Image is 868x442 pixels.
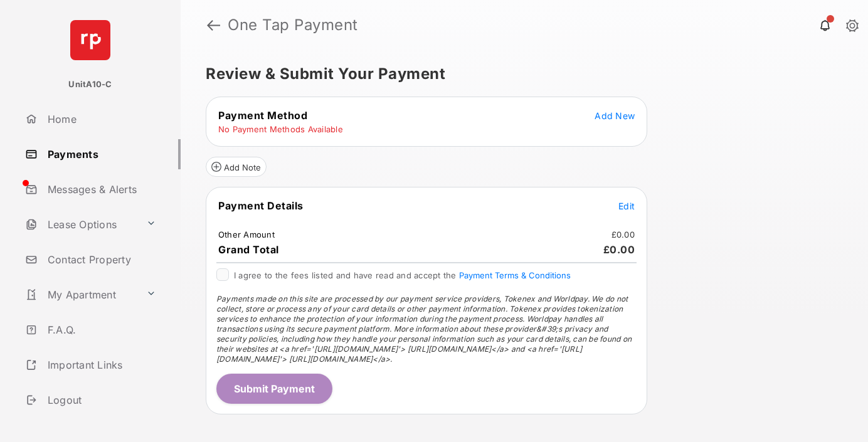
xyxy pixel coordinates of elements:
a: Messages & Alerts [20,174,181,204]
span: I agree to the fees listed and have read and accept the [234,270,571,280]
span: Grand Total [218,243,279,256]
span: Payments made on this site are processed by our payment service providers, Tokenex and Worldpay. ... [216,294,632,364]
a: Lease Options [20,209,141,239]
button: Submit Payment [216,374,332,404]
img: svg+xml;base64,PHN2ZyB4bWxucz0iaHR0cDovL3d3dy53My5vcmcvMjAwMC9zdmciIHdpZHRoPSI2NCIgaGVpZ2h0PSI2NC... [70,20,110,60]
span: Payment Details [218,199,304,212]
td: £0.00 [611,229,635,240]
a: Important Links [20,350,161,380]
a: Contact Property [20,245,181,275]
span: Payment Method [218,109,307,122]
td: No Payment Methods Available [218,124,344,135]
strong: One Tap Payment [228,18,358,33]
a: Logout [20,385,181,415]
span: Add New [595,110,635,121]
button: I agree to the fees listed and have read and accept the [459,270,571,280]
button: Add New [595,109,635,122]
a: Home [20,104,181,134]
a: My Apartment [20,280,141,310]
span: Edit [618,201,635,211]
a: Payments [20,139,181,169]
button: Add Note [206,157,267,177]
a: F.A.Q. [20,315,181,345]
h5: Review & Submit Your Payment [206,66,833,82]
p: UnitA10-C [68,78,112,91]
span: £0.00 [603,243,635,256]
button: Edit [618,199,635,212]
td: Other Amount [218,229,275,240]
